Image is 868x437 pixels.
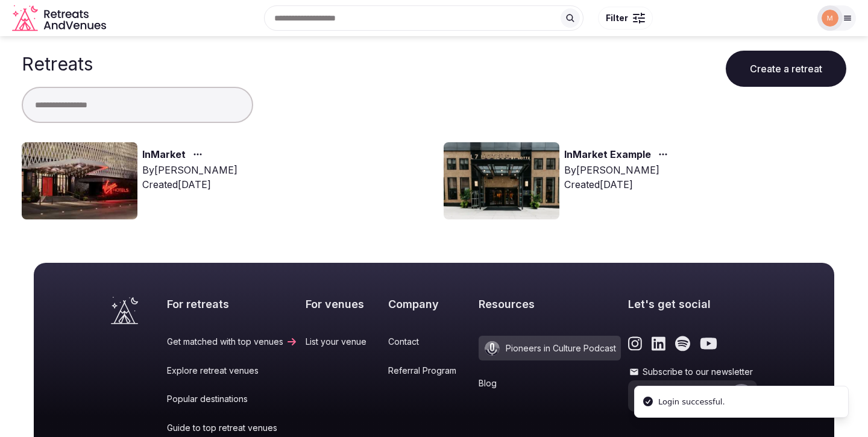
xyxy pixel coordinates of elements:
[564,163,673,177] div: By [PERSON_NAME]
[167,336,298,348] a: Get matched with top venues
[652,336,665,351] a: Link to the retreats and venues LinkedIn page
[22,142,137,219] img: Top retreat image for the retreat: InMarket
[167,297,298,312] h2: For retreats
[388,336,471,348] a: Contact
[564,147,651,163] a: InMarket Example
[658,396,725,408] div: Login successful.
[167,365,298,377] a: Explore retreat venues
[306,297,381,312] h2: For venues
[675,336,690,351] a: Link to the retreats and venues Spotify page
[142,177,237,192] div: Created [DATE]
[142,147,186,163] a: InMarket
[628,297,757,312] h2: Let's get social
[479,297,621,312] h2: Resources
[388,297,471,312] h2: Company
[167,393,298,405] a: Popular destinations
[479,377,621,389] a: Blog
[628,336,642,351] a: Link to the retreats and venues Instagram page
[142,163,237,177] div: By [PERSON_NAME]
[700,336,717,351] a: Link to the retreats and venues Youtube page
[628,366,757,378] label: Subscribe to our newsletter
[598,7,653,30] button: Filter
[167,422,298,434] a: Guide to top retreat venues
[306,336,381,348] a: List your venue
[726,51,846,87] button: Create a retreat
[12,5,108,32] svg: Retreats and Venues company logo
[444,142,559,219] img: Top retreat image for the retreat: InMarket Example
[388,365,471,377] a: Referral Program
[479,336,621,360] a: Pioneers in Culture Podcast
[606,12,628,24] span: Filter
[12,5,108,32] a: Visit the homepage
[111,297,138,324] a: Visit the homepage
[822,10,838,27] img: mbader
[564,177,673,192] div: Created [DATE]
[22,53,93,75] h1: Retreats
